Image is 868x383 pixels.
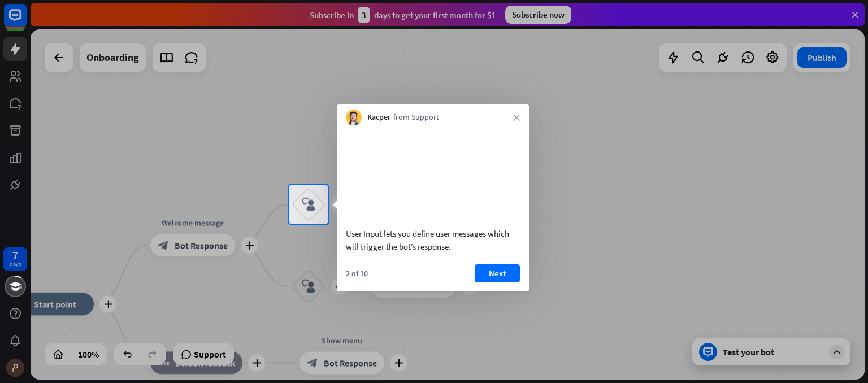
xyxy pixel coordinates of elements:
[302,198,315,211] i: block_user_input
[9,5,43,38] button: Open LiveChat chat widget
[346,227,520,253] div: User Input lets you define user messages which will trigger the bot’s response.
[393,112,439,123] span: from Support
[346,268,368,278] div: 2 of 10
[367,112,390,123] span: Kacper
[513,114,520,121] i: close
[475,264,520,282] button: Next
